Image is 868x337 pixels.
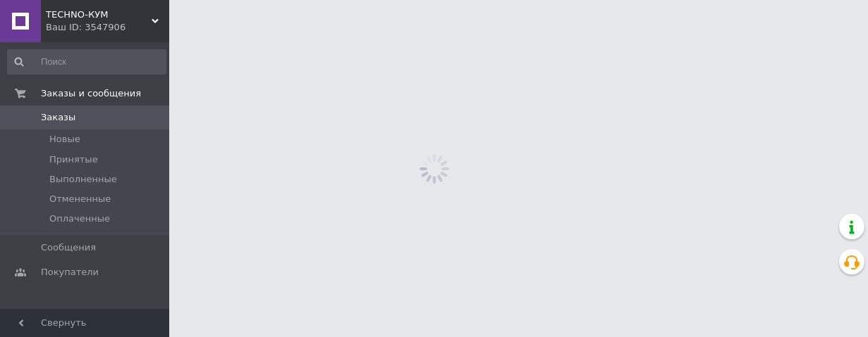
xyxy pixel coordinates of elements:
span: Сообщения [41,241,96,254]
span: Заказы [41,111,75,124]
span: Отмененные [49,193,111,205]
span: Новые [49,133,80,146]
span: Заказы и сообщения [41,87,141,100]
div: Ваш ID: 3547906 [46,21,169,34]
span: TECHNO-КУМ [46,8,152,21]
input: Поиск [7,49,166,75]
span: Покупатели [41,266,99,279]
span: Принятые [49,153,98,166]
span: Выполненные [49,173,117,186]
span: Оплаченные [49,212,110,225]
